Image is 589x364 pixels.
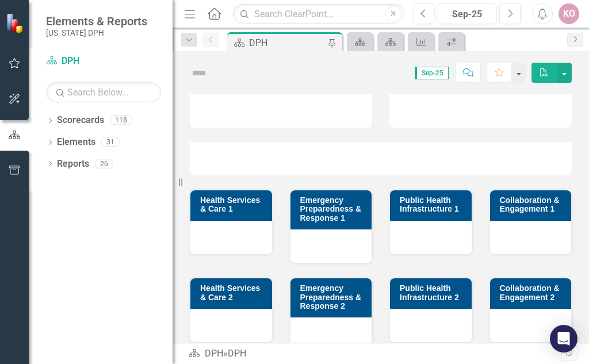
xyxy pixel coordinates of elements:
h3: Emergency Preparedness & Response 1 [300,196,366,223]
span: Elements & Reports [46,14,147,28]
a: Reports [57,158,89,171]
a: DPH [46,55,161,68]
div: Open Intercom Messenger [550,325,577,352]
button: Sep-25 [438,3,496,24]
img: Not Defined [190,64,208,82]
div: 26 [95,159,113,168]
input: Search Below... [46,82,161,102]
div: 118 [110,116,132,125]
a: Scorecards [57,114,104,127]
div: Sep-25 [442,7,492,21]
div: » [189,347,561,361]
h3: Public Health Infrastructure 2 [400,284,466,302]
a: DPH [205,348,223,359]
div: 31 [101,137,120,147]
input: Search ClearPoint... [233,4,404,24]
small: [US_STATE] DPH [46,28,147,37]
h3: Health Services & Care 2 [200,284,266,302]
h3: Public Health Infrastructure 1 [400,196,466,214]
div: DPH [249,36,325,50]
h3: Emergency Preparedness & Response 2 [300,284,366,311]
div: DPH [228,348,246,359]
h3: Collaboration & Engagement 1 [500,196,566,214]
a: Elements [57,136,95,149]
h3: Health Services & Care 1 [200,196,266,214]
h3: Collaboration & Engagement 2 [500,284,566,302]
span: Sep-25 [415,67,449,79]
button: KO [559,3,579,24]
img: ClearPoint Strategy [6,13,26,33]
